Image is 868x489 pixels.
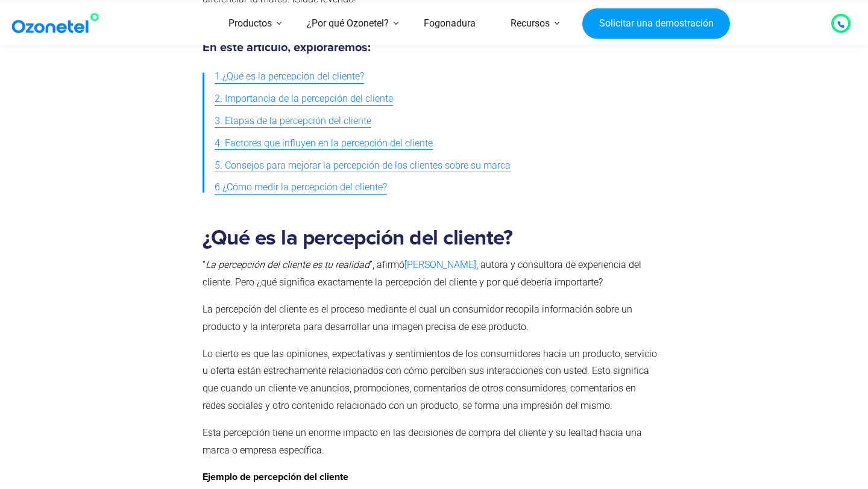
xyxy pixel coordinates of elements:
font: Solicitar una demostración [599,17,714,29]
font: En este artículo, exploraremos: [203,42,371,54]
a: 6.¿Cómo medir la percepción del cliente? [215,176,387,199]
font: ¿Qué es la percepción del cliente? [203,228,512,249]
a: [PERSON_NAME] [404,259,476,270]
font: ¿Por qué Ozonetel? [307,17,389,29]
font: Productos [228,17,272,29]
font: Fogonadura [424,17,476,29]
a: Recursos [493,2,567,45]
font: Esta percepción tiene un enorme impacto en las decisiones de compra del cliente y su lealtad haci... [203,427,642,456]
font: 4. Factores que influyen en la percepción del cliente [215,137,433,149]
font: La percepción del cliente es el proceso mediante el cual un consumidor recopila información sobre... [203,304,632,332]
font: “ [203,259,206,270]
font: Ejemplo de percepción del cliente [203,472,348,482]
a: 5. Consejos para mejorar la percepción de los clientes sobre su marca [215,155,511,177]
a: 2. Importancia de la percepción del cliente [215,88,393,110]
a: 3. Etapas de la percepción del cliente [215,110,371,132]
font: 1.¿Qué es la percepción del cliente? [215,70,364,82]
a: 4. Factores que influyen en la percepción del cliente [215,132,433,155]
font: 2. Importancia de la percepción del cliente [215,93,393,104]
font: ”, afirmó [370,259,404,270]
a: Productos [211,2,289,45]
font: Lo cierto es que las opiniones, expectativas y sentimientos de los consumidores hacia un producto... [203,348,657,411]
font: 5. Consejos para mejorar la percepción de los clientes sobre su marca [215,160,511,171]
a: ¿Por qué Ozonetel? [289,2,406,45]
font: 3. Etapas de la percepción del cliente [215,115,371,126]
a: Fogonadura [406,2,493,45]
font: 6.¿Cómo medir la percepción del cliente? [215,181,387,193]
a: 1.¿Qué es la percepción del cliente? [215,66,364,88]
font: La percepción del cliente es tu realidad [206,259,370,270]
font: Recursos [511,17,550,29]
a: Solicitar una demostración [582,8,730,39]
